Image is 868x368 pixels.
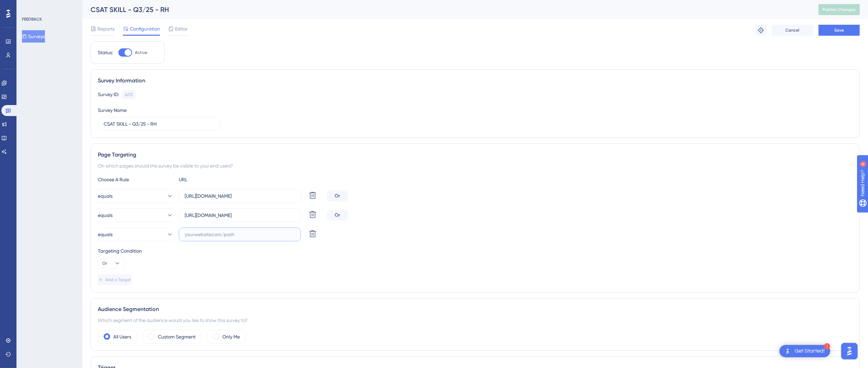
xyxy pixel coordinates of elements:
div: Status: [98,48,113,57]
span: equals [98,211,113,219]
button: Publish Changes [819,4,860,15]
button: Cancel [772,25,813,36]
span: Need Help? [16,2,43,10]
div: Survey Name [98,106,127,114]
div: Survey ID: [98,90,119,99]
input: yourwebsite.com/path [185,192,295,200]
span: equals [98,192,113,200]
div: 1 [824,343,830,349]
button: Surveys [22,30,45,43]
div: Targeting Condition [98,247,853,255]
img: launcher-image-alternative-text [784,347,792,355]
label: Only Me [222,333,240,341]
div: Audience Segmentation [98,305,853,313]
div: Or [327,191,348,202]
label: Custom Segment [158,333,196,341]
button: equals [98,208,173,222]
span: Editor [175,25,188,33]
input: Type your Survey name [104,120,214,128]
span: Cancel [786,27,800,33]
div: URL [179,175,254,184]
span: equals [98,230,113,239]
div: Page Targeting [98,151,853,159]
div: CSAT SKILL - Q3/25 - RH [91,5,801,14]
button: equals [98,189,173,203]
div: Which segment of the audience would you like to show this survey to? [98,316,853,324]
div: On which pages should the survey be visible to your end users? [98,162,853,170]
div: Survey Information [98,77,853,85]
span: Reports [97,25,115,33]
div: 4 [48,3,50,9]
div: 6213 [125,92,132,97]
div: FEEDBACK [22,16,42,22]
button: Or [98,258,125,269]
div: Get Started! [795,347,825,355]
span: Or [102,261,107,266]
span: Publish Changes [823,7,856,12]
span: Configuration [130,25,160,33]
label: All Users [113,333,131,341]
button: equals [98,228,173,241]
button: Save [819,25,860,36]
div: Or [327,210,348,221]
iframe: UserGuiding AI Assistant Launcher [839,341,860,361]
input: yourwebsite.com/path [185,231,295,238]
input: yourwebsite.com/path [185,211,295,219]
span: Add a Target [105,277,131,283]
span: Save [834,27,844,33]
button: Add a Target [98,274,131,285]
div: Choose A Rule [98,175,173,184]
span: Active [135,50,147,55]
div: Open Get Started! checklist, remaining modules: 1 [779,345,830,357]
